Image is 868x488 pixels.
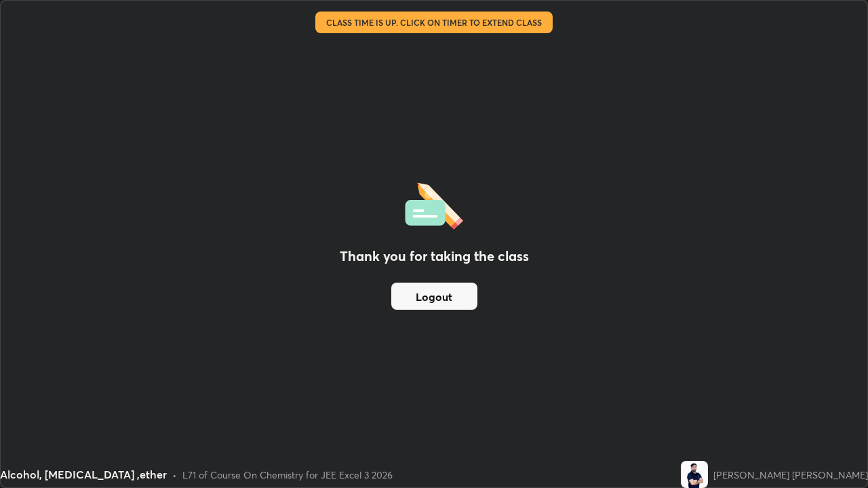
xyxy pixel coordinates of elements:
[172,468,177,482] div: •
[681,461,708,488] img: f04c8266e3ea42ddb24b9a5e623edb63.jpg
[405,178,463,230] img: offlineFeedback.1438e8b3.svg
[182,468,393,482] div: L71 of Course On Chemistry for JEE Excel 3 2026
[713,468,868,482] div: [PERSON_NAME] [PERSON_NAME]
[340,246,529,266] h2: Thank you for taking the class
[391,283,477,310] button: Logout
